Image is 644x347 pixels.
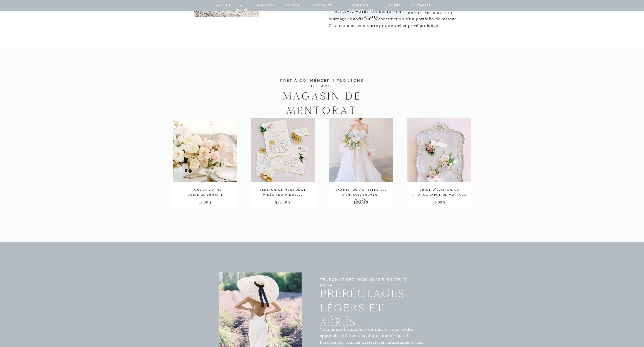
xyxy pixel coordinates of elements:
a: RÉSERVEZ VOTRE CONSULTATION GRATUITE [329,9,409,14]
a: PRÊT À COMMENCER ? PLONSONS DEDANS. [272,78,373,85]
a: MARIAGES [256,3,275,8]
p: 49,00 $ [179,201,232,204]
a: BOUDOIR [285,3,300,8]
a: accueil [216,3,227,8]
a: à propos de [235,3,247,8]
h3: PRÉRÉGLAGES LÉGERS ET AÉRÉS [320,286,415,313]
h2: MAGASIN DE MENTORAT [272,89,373,102]
h2: TÉLÉCHARGEZ MON GUIDE GRATUIT POUR [320,277,416,285]
a: EXAMEN DU PORTEFEUILLE D'ENREGISTREMENT VIDÉO [335,187,387,198]
p: 149,00 $ [334,201,388,204]
a: contacter [411,3,429,8]
a: POUR LES PHOTOGRAPHES [343,3,379,8]
p: 75,00 $ [413,201,466,204]
a: SESSION DE MENTORAT VIDÉO INDIVIDUELLE [259,187,307,197]
a: GUIDE D'ÉDITION DU PHOTOGRAPHE DE MARIAGE [409,187,470,197]
a: Journal [386,3,404,8]
a: TROUVER VOTRE GUIDE DE LUMIÈRE [187,187,223,198]
a: Maternité [311,3,334,8]
p: 299,00 $ [258,201,308,204]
